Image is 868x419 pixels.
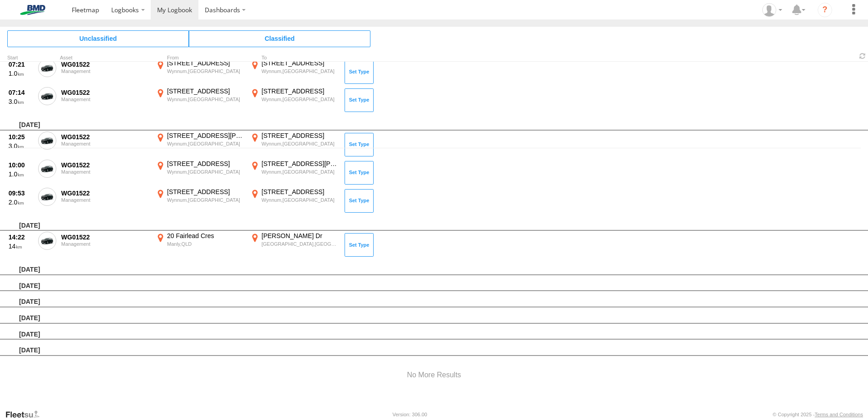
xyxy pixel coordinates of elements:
label: Click to View Event Location [249,87,340,113]
label: Click to View Event Location [154,132,245,158]
div: From [154,56,245,60]
div: WG01522 [61,189,149,197]
div: Wynnum,[GEOGRAPHIC_DATA] [167,141,244,147]
label: Click to View Event Location [154,87,245,113]
button: Click to Set [345,88,374,112]
button: Click to Set [345,161,374,185]
button: Click to Set [345,133,374,156]
div: [STREET_ADDRESS] [167,59,244,67]
div: WG01522 [61,233,149,241]
button: Click to Set [345,189,374,213]
label: Click to View Event Location [154,232,245,258]
div: 09:53 [9,189,33,197]
div: 07:14 [9,88,33,97]
div: [STREET_ADDRESS] [261,59,338,67]
button: Click to Set [345,60,374,84]
label: Click to View Event Location [154,59,245,85]
div: Management [61,241,149,247]
div: Wynnum,[GEOGRAPHIC_DATA] [167,68,244,74]
div: [STREET_ADDRESS] [261,132,338,140]
div: 20 Fairlead Cres [167,232,244,240]
div: 1.0 [9,69,33,78]
div: Management [61,68,149,74]
div: [STREET_ADDRESS][PERSON_NAME] [261,160,338,168]
div: Wynnum,[GEOGRAPHIC_DATA] [167,96,244,102]
i: ? [818,3,832,17]
div: [STREET_ADDRESS] [167,87,244,95]
a: Visit our Website [5,410,47,419]
div: WG01522 [61,60,149,68]
div: Wynnum,[GEOGRAPHIC_DATA] [167,197,244,203]
div: 3.0 [9,97,33,106]
div: 14 [9,242,33,250]
div: Management [61,141,149,146]
div: Click to Sort [7,56,35,60]
div: 2.0 [9,198,33,206]
div: 1.0 [9,170,33,178]
div: WG01522 [61,161,149,169]
img: bmd-logo.svg [9,5,56,15]
div: Asset [60,56,151,60]
div: [PERSON_NAME] Dr [261,232,338,240]
label: Click to View Event Location [249,132,340,158]
label: Click to View Event Location [249,160,340,186]
span: Click to view Unclassified Trips [7,30,189,47]
div: 10:00 [9,161,33,169]
label: Click to View Event Location [249,59,340,85]
div: Wynnum,[GEOGRAPHIC_DATA] [261,68,338,74]
div: 10:25 [9,133,33,141]
div: Wynnum,[GEOGRAPHIC_DATA] [261,141,338,147]
label: Click to View Event Location [154,188,245,214]
span: Click to view Classified Trips [189,30,370,47]
div: [STREET_ADDRESS] [261,87,338,95]
label: Click to View Event Location [249,188,340,214]
label: Click to View Event Location [154,160,245,186]
div: Wynnum,[GEOGRAPHIC_DATA] [261,96,338,102]
button: Click to Set [345,233,374,257]
div: WG01522 [61,133,149,141]
a: Terms and Conditions [815,412,863,417]
div: [STREET_ADDRESS][PERSON_NAME] [167,132,244,140]
div: Wynnum,[GEOGRAPHIC_DATA] [167,169,244,175]
div: Wynnum,[GEOGRAPHIC_DATA] [261,169,338,175]
div: Asten Pickard [759,3,785,17]
div: [STREET_ADDRESS] [261,188,338,196]
span: Refresh [857,52,868,60]
div: Management [61,169,149,175]
div: Wynnum,[GEOGRAPHIC_DATA] [261,197,338,203]
div: © Copyright 2025 - [773,412,863,417]
div: [GEOGRAPHIC_DATA],[GEOGRAPHIC_DATA] [261,241,338,247]
div: [STREET_ADDRESS] [167,160,244,168]
div: WG01522 [61,88,149,97]
div: 14:22 [9,233,33,241]
div: Management [61,97,149,102]
div: 07:21 [9,60,33,68]
div: Management [61,197,149,203]
div: [STREET_ADDRESS] [167,188,244,196]
div: 3.0 [9,142,33,150]
div: To [249,56,340,60]
div: Version: 306.00 [393,412,427,417]
div: Manly,QLD [167,241,244,247]
label: Click to View Event Location [249,232,340,258]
